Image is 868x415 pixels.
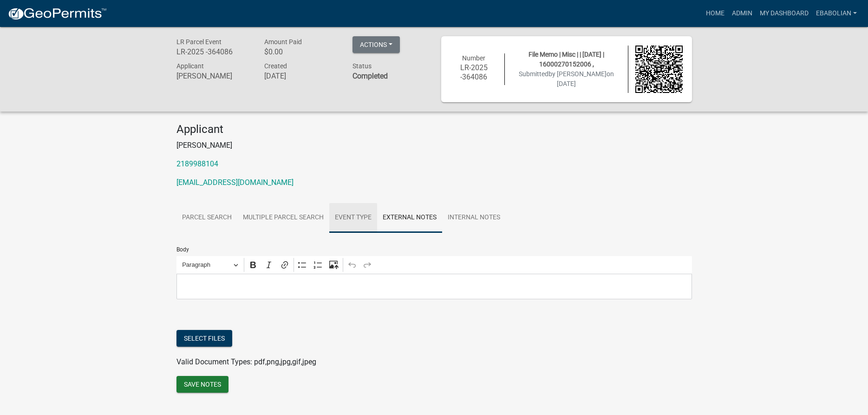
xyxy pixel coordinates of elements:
[176,247,189,252] label: Body
[702,5,728,22] a: Home
[635,46,683,93] img: QR code
[176,256,692,274] div: Editor toolbar
[352,72,388,80] strong: Completed
[519,70,614,87] span: Submitted on [DATE]
[237,203,329,233] a: Multiple Parcel Search
[329,203,377,233] a: Event Type
[264,47,339,56] h6: $0.00
[812,5,861,22] a: ebabolian
[352,36,400,53] button: Actions
[264,62,287,70] span: Created
[756,5,812,22] a: My Dashboard
[462,54,485,62] span: Number
[176,123,692,136] h4: Applicant
[548,70,607,78] span: by [PERSON_NAME]
[352,62,372,70] span: Status
[176,140,692,151] p: [PERSON_NAME]
[176,159,218,168] a: 2189988104
[176,376,228,393] button: Save Notes
[450,63,498,81] h6: LR-2025 -364086
[176,330,232,347] button: Select files
[442,203,506,233] a: Internal Notes
[176,62,204,70] span: Applicant
[176,274,692,299] div: Editor editing area: main. Press Alt+0 for help.
[182,259,230,270] span: Paragraph
[176,178,294,187] a: [EMAIL_ADDRESS][DOMAIN_NAME]
[529,51,604,68] span: File Memo | Misc | | [DATE] | 16000270152006 ,
[728,5,756,22] a: Admin
[176,357,316,366] span: Valid Document Types: pdf,png,jpg,gif,jpeg
[176,38,222,46] span: LR Parcel Event
[178,258,242,272] button: Paragraph, Heading
[377,203,442,233] a: External Notes
[176,72,251,80] h6: [PERSON_NAME]
[176,47,251,56] h6: LR-2025 -364086
[264,72,339,80] h6: [DATE]
[176,203,237,233] a: Parcel search
[264,38,302,46] span: Amount Paid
